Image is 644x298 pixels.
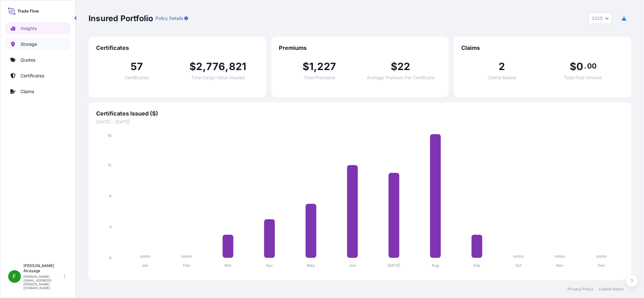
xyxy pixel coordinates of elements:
span: 0 [576,62,583,72]
tspan: Nov [556,263,564,268]
tspan: 4 [109,224,112,229]
tspan: Oct [515,263,522,268]
span: Certificates Issued ($) [96,110,624,117]
a: Quotes [5,54,71,66]
span: $ [303,62,309,72]
tspan: Dec [598,263,605,268]
tspan: May [307,263,315,268]
span: Claims Raised [488,75,516,80]
button: Year Selector [589,13,612,24]
p: Insured Portfolio [89,13,153,23]
span: Total Cargo Value Insured [191,75,245,80]
tspan: Aug [432,263,439,268]
span: Certificates [125,75,149,80]
span: $ [391,62,397,72]
span: Total Paid Amount [564,75,602,80]
a: Privacy Policy [567,287,593,292]
span: Certificates [96,44,259,52]
tspan: Jun [349,263,356,268]
tspan: 8 [109,194,112,198]
a: Cookie Notice [598,287,624,292]
p: [PERSON_NAME] Alcayaga [23,263,63,273]
span: 22 [397,62,410,72]
span: Premiums [279,44,441,52]
span: 2 [196,62,202,72]
span: . [584,63,586,69]
span: 57 [131,62,143,72]
tspan: Jan [142,263,148,268]
tspan: Sep [473,263,481,268]
span: 1 [309,62,314,72]
a: Claims [5,85,71,98]
span: F [13,273,16,280]
span: Average Premium Per Certificate [367,75,434,80]
span: 00 [587,63,597,69]
span: 821 [229,62,247,72]
tspan: Mar [224,263,232,268]
p: [PERSON_NAME][EMAIL_ADDRESS][PERSON_NAME][DOMAIN_NAME] [23,275,63,290]
tspan: [DATE] [388,263,401,268]
span: 2 [499,62,505,72]
span: 227 [317,62,336,72]
span: , [314,62,317,72]
span: 2025 [592,15,603,21]
p: Quotes [21,57,35,63]
tspan: 16 [107,133,112,138]
span: $ [570,62,576,72]
p: Insights [21,25,37,32]
p: Claims [21,88,34,95]
span: Total Premiums [304,75,335,80]
tspan: 12 [107,163,112,167]
a: Storage [5,38,71,51]
a: Certificates [5,69,71,82]
span: , [225,62,229,72]
span: , [203,62,206,72]
tspan: 0 [109,255,112,260]
span: 776 [206,62,225,72]
a: Insights [5,22,71,35]
p: Storage [21,41,37,47]
span: [DATE] - [DATE] [96,119,624,125]
span: Claims [461,44,624,52]
span: $ [189,62,196,72]
tspan: Feb [183,263,190,268]
tspan: Apr [266,263,273,268]
p: Policy Details [156,15,183,21]
p: Certificates [21,73,44,79]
